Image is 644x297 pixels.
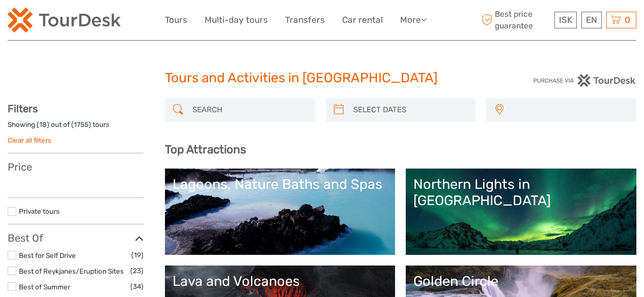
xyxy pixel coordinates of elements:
a: Clear all filters [8,136,51,144]
div: Northern Lights in [GEOGRAPHIC_DATA] [413,176,629,209]
div: Showing ( ) out of ( ) tours [8,120,144,136]
label: 18 [39,120,47,129]
b: Top Attractions [165,143,246,156]
a: Car rental [342,13,383,27]
a: Transfers [285,13,325,27]
div: Lagoons, Nature Baths and Spas [173,176,388,192]
div: EN [581,12,602,28]
input: SELECT DATES [349,101,471,119]
a: More [400,13,427,27]
a: Tours [165,13,187,27]
a: Best for Self Drive [19,251,76,259]
span: ISK [559,15,572,25]
h3: Price [8,161,144,173]
img: 120-15d4194f-c635-41b9-a512-a3cb382bfb57_logo_small.png [8,8,121,32]
a: Northern Lights in [GEOGRAPHIC_DATA] [413,176,629,247]
img: PurchaseViaTourDesk.png [533,74,636,87]
label: 1755 [74,120,89,129]
a: Best of Summer [19,283,70,291]
h3: Best Of [8,232,144,244]
input: SEARCH [188,101,310,119]
span: (34) [130,281,144,292]
span: (23) [130,265,144,277]
a: Private tours [19,207,60,215]
span: 0 [623,15,632,25]
a: Lagoons, Nature Baths and Spas [173,176,388,247]
span: Best price guarantee [479,9,552,31]
a: Multi-day tours [205,13,268,27]
a: Best of Reykjanes/Eruption Sites [19,267,124,275]
span: (19) [131,249,144,261]
div: Lava and Volcanoes [173,273,388,289]
h1: Tours and Activities in [GEOGRAPHIC_DATA] [165,70,480,86]
strong: Filters [8,103,38,115]
div: Golden Circle [413,273,629,289]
